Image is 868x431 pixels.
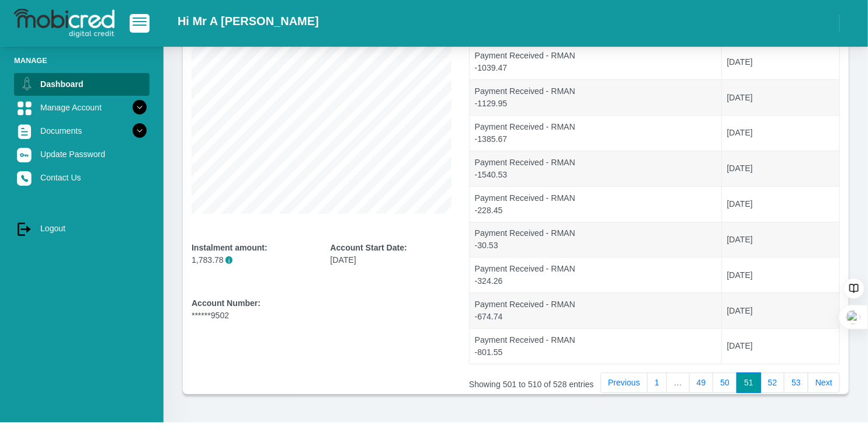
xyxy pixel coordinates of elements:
[331,242,452,266] div: [DATE]
[470,186,722,222] td: Payment Received - RMAN -228.45
[14,143,150,165] a: Update Password
[14,96,150,119] a: Manage Account
[722,222,839,258] td: [DATE]
[14,55,150,66] li: Manage
[784,373,808,394] a: 53
[808,373,840,394] a: Next
[470,44,722,80] td: Payment Received - RMAN -1039.47
[470,151,722,186] td: Payment Received - RMAN -1540.53
[722,293,839,328] td: [DATE]
[14,120,150,142] a: Documents
[192,254,313,266] p: 1,783.78
[600,373,648,394] a: Previous
[689,373,714,394] a: 49
[722,79,839,115] td: [DATE]
[192,243,268,252] b: Instalment amount:
[14,217,150,239] a: Logout
[14,73,150,95] a: Dashboard
[469,371,613,391] div: Showing 501 to 510 of 528 entries
[470,222,722,258] td: Payment Received - RMAN -30.53
[470,293,722,328] td: Payment Received - RMAN -674.74
[470,79,722,115] td: Payment Received - RMAN -1129.95
[192,298,261,308] b: Account Number:
[737,373,761,394] a: 51
[647,373,667,394] a: 1
[470,257,722,293] td: Payment Received - RMAN -324.26
[14,166,150,189] a: Contact Us
[225,256,233,264] span: i
[331,243,407,252] b: Account Start Date:
[470,328,722,364] td: Payment Received - RMAN -801.55
[713,373,737,394] a: 50
[722,44,839,80] td: [DATE]
[14,9,114,38] img: logo-mobicred.svg
[722,115,839,151] td: [DATE]
[761,373,785,394] a: 52
[722,186,839,222] td: [DATE]
[470,115,722,151] td: Payment Received - RMAN -1385.67
[178,14,319,28] h2: Hi Mr A [PERSON_NAME]
[722,328,839,364] td: [DATE]
[722,257,839,293] td: [DATE]
[722,151,839,186] td: [DATE]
